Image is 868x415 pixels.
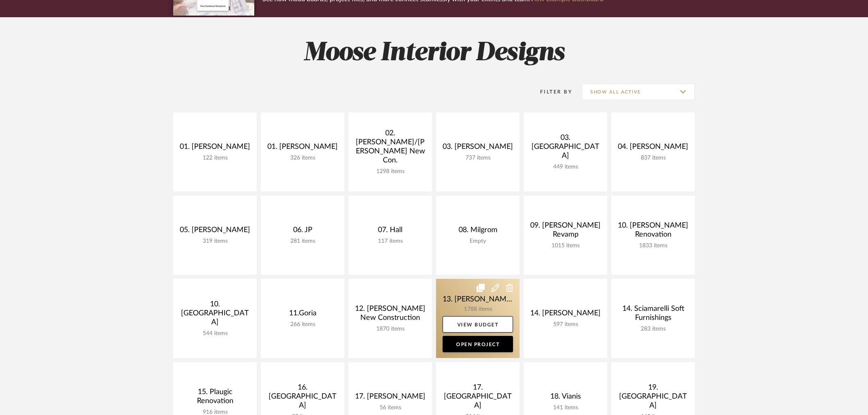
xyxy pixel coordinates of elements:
div: 14. [PERSON_NAME] [530,309,601,321]
div: 17. [PERSON_NAME] [355,392,425,404]
h2: Moose Interior Designs [139,38,729,68]
div: 03. [PERSON_NAME] [443,142,513,155]
div: 1870 items [355,326,425,333]
div: 08. Milgrom [443,226,513,238]
div: Filter By [529,88,572,96]
div: 10. [GEOGRAPHIC_DATA] [180,300,250,330]
div: 06. JP [267,226,338,238]
div: 05. [PERSON_NAME] [180,226,250,238]
div: 141 items [530,404,601,411]
div: 18. Vianis [530,392,601,404]
div: 02. [PERSON_NAME]/[PERSON_NAME] New Con. [355,129,425,168]
div: 56 items [355,404,425,411]
div: 326 items [267,155,338,162]
div: 122 items [180,155,250,162]
div: 266 items [267,321,338,328]
div: 737 items [443,155,513,162]
div: 01. [PERSON_NAME] [180,142,250,155]
div: 281 items [267,238,338,245]
div: 1833 items [618,242,688,249]
a: Open Project [443,336,513,352]
div: 12. [PERSON_NAME] New Construction [355,304,425,326]
div: 04. [PERSON_NAME] [618,142,688,155]
div: 837 items [618,155,688,162]
div: 15. Plaugic Renovation [180,388,250,409]
div: 16. [GEOGRAPHIC_DATA] [267,383,338,413]
div: 10. [PERSON_NAME] Renovation [618,221,688,242]
div: 1298 items [355,168,425,175]
div: 11.Goria [267,309,338,321]
div: 01. [PERSON_NAME] [267,142,338,155]
div: 03. [GEOGRAPHIC_DATA] [530,133,601,164]
div: Empty [443,238,513,245]
a: View Budget [443,316,513,333]
div: 597 items [530,321,601,328]
div: 09. [PERSON_NAME] Revamp [530,221,601,242]
div: 319 items [180,238,250,245]
div: 17. [GEOGRAPHIC_DATA] [443,383,513,413]
div: 283 items [618,326,688,333]
div: 07. Hall [355,226,425,238]
div: 449 items [530,164,601,171]
div: 19. [GEOGRAPHIC_DATA] [618,383,688,413]
div: 14. Sciamarelli Soft Furnishings [618,304,688,326]
div: 117 items [355,238,425,245]
div: 1015 items [530,242,601,249]
div: 544 items [180,330,250,337]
